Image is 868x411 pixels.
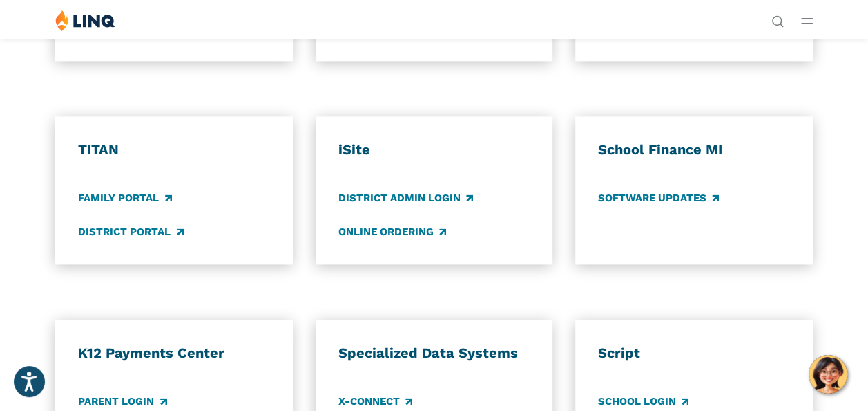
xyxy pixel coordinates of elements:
[771,14,784,26] button: Open Search Bar
[809,355,847,394] button: Hello, have a question? Let’s chat.
[598,190,719,205] a: Software Updates
[338,190,473,205] a: District Admin Login
[78,141,270,159] h3: TITAN
[801,13,813,28] button: Open Main Menu
[78,345,270,363] h3: K12 Payments Center
[78,394,166,409] a: Parent Login
[338,224,446,239] a: Online Ordering
[771,10,784,26] nav: Utility Navigation
[55,10,115,31] img: LINQ | K‑12 Software
[338,345,530,363] h3: Specialized Data Systems
[78,190,171,205] a: Family Portal
[598,141,790,159] h3: School Finance MI
[598,394,688,409] a: School Login
[338,394,412,409] a: X-Connect
[78,224,183,239] a: District Portal
[338,141,530,159] h3: iSite
[598,345,790,363] h3: Script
